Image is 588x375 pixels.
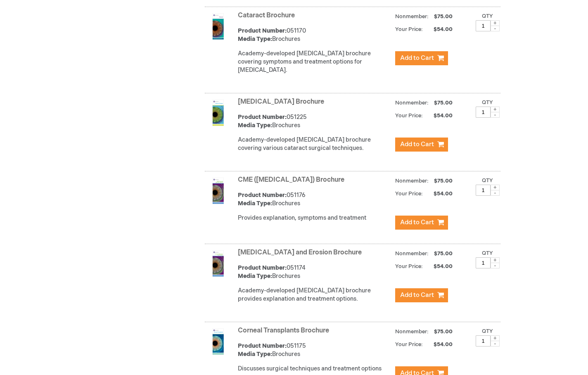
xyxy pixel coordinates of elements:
[238,342,287,349] strong: Product Number:
[238,264,287,271] strong: Product Number:
[238,200,272,207] strong: Media Type:
[395,176,429,186] strong: Nonmember:
[482,99,493,106] label: Qty
[476,20,491,31] input: Qty
[395,190,423,197] strong: Your Price:
[238,264,391,280] div: 051174 Brochures
[482,177,493,184] label: Qty
[433,250,454,257] span: $75.00
[395,26,423,33] strong: Your Price:
[395,216,448,230] button: Add to Cart
[433,328,454,335] span: $75.00
[395,12,429,22] strong: Nonmember:
[433,100,454,106] span: $75.00
[238,192,287,199] strong: Product Number:
[205,13,231,40] img: Cataract Brochure
[400,218,434,226] span: Add to Cart
[238,27,391,43] div: 051170 Brochures
[205,328,231,355] img: Corneal Transplants Brochure
[238,365,391,373] div: Discusses surgical techniques and treatment options
[238,287,391,303] div: Academy-developed [MEDICAL_DATA] brochure provides explanation and treatment options.
[395,98,429,108] strong: Nonmember:
[395,249,429,259] strong: Nonmember:
[238,36,272,43] strong: Media Type:
[424,263,454,270] span: $54.00
[424,341,454,348] span: $54.00
[476,335,491,347] input: Qty
[238,113,391,130] div: 051225 Brochures
[205,100,231,126] img: Cataract Surgery Brochure
[395,327,429,337] strong: Nonmember:
[238,214,391,222] div: Provides explanation, symptoms and treatment
[238,136,391,152] div: Academy-developed [MEDICAL_DATA] brochure covering various cataract surgical techniques.
[238,122,272,129] strong: Media Type:
[400,291,434,299] span: Add to Cart
[476,257,491,268] input: Qty
[238,273,272,280] strong: Media Type:
[238,27,287,34] strong: Product Number:
[238,351,272,358] strong: Media Type:
[238,342,391,358] div: 051175 Brochures
[395,112,423,119] strong: Your Price:
[395,51,448,65] button: Add to Cart
[238,191,391,208] div: 051176 Brochures
[395,138,448,152] button: Add to Cart
[424,112,454,119] span: $54.00
[400,54,434,62] span: Add to Cart
[482,250,493,256] label: Qty
[395,263,423,270] strong: Your Price:
[400,140,434,148] span: Add to Cart
[205,178,231,204] img: CME (Cystoid Macular Edema) Brochure
[238,327,329,335] a: Corneal Transplants Brochure
[424,190,454,197] span: $54.00
[238,12,295,19] a: Cataract Brochure
[476,107,491,118] input: Qty
[238,249,362,256] a: [MEDICAL_DATA] and Erosion Brochure
[482,328,493,335] label: Qty
[482,13,493,19] label: Qty
[205,250,231,277] img: Corneal Abrasion and Erosion Brochure
[238,50,391,74] p: Academy-developed [MEDICAL_DATA] brochure covering symptoms and treatment options for [MEDICAL_DA...
[238,114,287,121] strong: Product Number:
[476,185,491,196] input: Qty
[433,178,454,184] span: $75.00
[433,13,454,20] span: $75.00
[424,26,454,33] span: $54.00
[395,288,448,302] button: Add to Cart
[238,176,344,184] a: CME ([MEDICAL_DATA]) Brochure
[238,98,324,106] a: [MEDICAL_DATA] Brochure
[395,341,423,348] strong: Your Price:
